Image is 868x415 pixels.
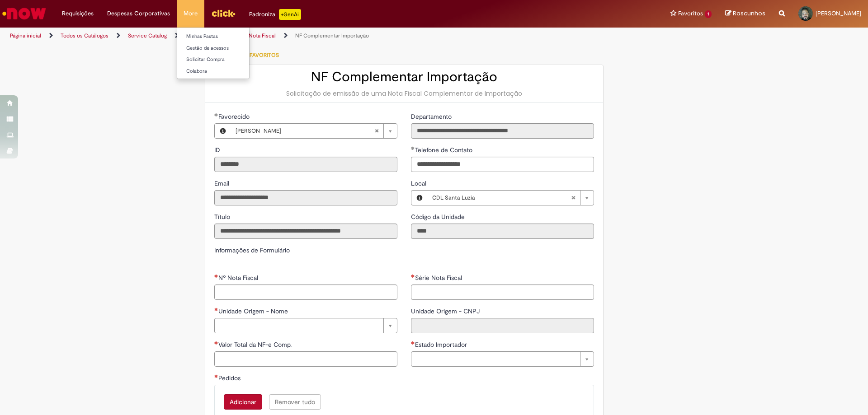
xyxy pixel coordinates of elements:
[218,307,290,315] span: Necessários - Unidade Origem - Nome
[733,9,765,18] span: Rascunhos
[432,191,571,205] span: CDL Santa Luzia
[411,351,594,367] a: Limpar campo Estado Importador
[411,307,481,315] span: Somente leitura - Unidade Origem - CNPJ
[725,9,765,18] a: Rascunhos
[214,113,218,117] span: Obrigatório Preenchido
[215,124,231,138] button: Favorecido, Visualizar este registro Igor Da Silva
[411,274,415,278] span: Necessários
[411,341,415,345] span: Necessários
[214,157,397,172] input: ID
[411,112,453,121] span: Somente leitura - Departamento
[411,318,594,333] input: Unidade Origem - CNPJ
[128,32,167,39] a: Service Catalog
[211,6,236,20] img: click_logo_yellow_360x200.png
[678,9,703,18] span: Favoritos
[411,284,594,300] input: Série Nota Fiscal
[214,374,218,378] span: Necessários
[411,146,415,150] span: Obrigatório Preenchido
[231,124,397,138] a: [PERSON_NAME]Limpar campo Favorecido
[411,123,594,139] input: Departamento
[249,9,301,20] div: Padroniza
[177,43,277,53] a: Gestão de acessos
[218,374,242,382] span: Pedidos
[370,124,383,138] abbr: Limpar campo Favorecido
[566,191,580,205] abbr: Limpar campo Local
[218,340,293,349] span: Valor Total da NF-e Comp.
[214,318,397,333] a: Limpar campo Unidade Origem - Nome
[184,9,198,18] span: More
[214,179,231,188] label: Somente leitura - Email
[214,246,290,254] label: Informações de Formulário
[411,157,594,172] input: Telefone de Contato
[411,212,467,221] label: Somente leitura - Código da Unidade
[107,9,170,18] span: Despesas Corporativas
[411,112,453,121] label: Somente leitura - Departamento
[218,274,260,282] span: Nº Nota Fiscal
[415,146,474,154] span: Telefone de Contato
[411,179,428,187] span: Local
[214,213,232,221] span: Somente leitura - Título
[214,308,218,311] span: Necessários
[295,32,369,39] a: NF Complementar Importação
[214,70,594,84] h2: NF Complementar Importação
[214,274,218,278] span: Necessários
[177,55,277,65] a: Solicitar Compra
[279,9,301,20] p: +GenAi
[236,124,374,138] span: [PERSON_NAME]
[61,32,108,39] a: Todos os Catálogos
[705,10,712,18] span: 1
[415,274,464,282] span: Série Nota Fiscal
[224,394,262,410] button: Add a row for Pedidos
[177,27,250,79] ul: More
[1,5,47,23] img: ServiceNow
[62,9,94,18] span: Requisições
[411,191,428,205] button: Local, Visualizar este registro CDL Santa Luzia
[411,224,594,239] input: Código da Unidade
[177,66,277,76] a: Colabora
[214,351,397,367] input: Valor Total da NF-e Comp.
[214,89,594,98] div: Solicitação de emissão de uma Nota Fiscal Complementar de Importação
[214,284,397,300] input: Nº Nota Fiscal
[10,32,41,39] a: Página inicial
[214,224,397,239] input: Título
[415,340,469,349] span: Necessários - Estado Importador
[411,213,467,221] span: Somente leitura - Código da Unidade
[7,28,572,44] ul: Trilhas de página
[218,112,251,121] span: Necessários - Favorecido
[214,190,397,205] input: Email
[214,341,218,345] span: Necessários
[214,212,232,221] label: Somente leitura - Título
[249,32,276,39] a: Nota Fiscal
[816,9,861,17] span: [PERSON_NAME]
[177,32,277,42] a: Minhas Pastas
[428,191,594,205] a: CDL Santa LuziaLimpar campo Local
[214,145,222,154] label: Somente leitura - ID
